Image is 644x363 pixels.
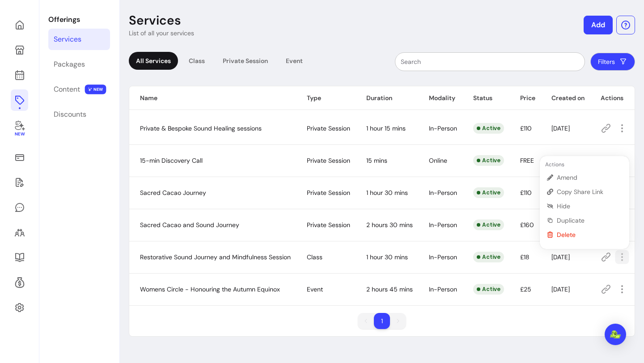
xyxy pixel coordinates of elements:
[543,161,564,168] span: Actions
[366,221,413,229] span: 2 hours 30 mins
[557,187,622,196] span: Copy Share Link
[307,253,322,261] span: Class
[11,297,28,318] a: Settings
[509,86,541,110] th: Price
[584,16,613,34] button: Add
[14,131,24,137] span: New
[11,272,28,293] a: Refer & Earn
[429,156,447,165] span: Online
[129,52,178,70] div: All Services
[307,285,323,293] span: Event
[11,172,28,193] a: Waivers
[590,86,635,110] th: Actions
[520,221,534,229] span: £160
[140,285,280,293] span: Womens Circle - Honouring the Autumn Equinox
[557,230,622,239] span: Delete
[307,189,350,197] span: Private Session
[307,124,350,132] span: Private Session
[353,308,411,333] nav: pagination navigation
[140,189,206,197] span: Sacred Cacao Journey
[473,252,504,262] div: Active
[473,187,504,198] div: Active
[129,29,194,38] p: List of all your services
[48,104,110,125] a: Discounts
[366,253,408,261] span: 1 hour 30 mins
[11,222,28,243] a: Clients
[366,124,406,132] span: 1 hour 15 mins
[473,155,504,166] div: Active
[356,86,418,110] th: Duration
[48,79,110,100] a: Content
[366,189,408,197] span: 1 hour 30 mins
[429,124,457,132] span: In-Person
[140,124,262,132] span: Private & Bespoke Sound Healing sessions
[54,34,81,45] div: Services
[11,147,28,168] a: Sales
[520,189,532,197] span: £110
[366,285,413,293] span: 2 hours 45 mins
[48,54,110,75] a: Packages
[557,173,622,182] span: Amend
[11,39,28,61] a: My Page
[541,86,590,110] th: Created on
[551,124,570,132] span: [DATE]
[473,219,504,230] div: Active
[54,109,86,120] div: Discounts
[85,84,106,94] span: NEW
[11,14,28,36] a: Home
[374,313,390,329] li: pagination item 1 active
[182,52,212,70] div: Class
[557,202,622,211] span: Hide
[140,253,291,261] span: Restorative Sound Journey and Mindfulness Session
[54,59,85,70] div: Packages
[473,123,504,134] div: Active
[520,253,530,261] span: £18
[216,52,275,70] div: Private Session
[429,285,457,293] span: In-Person
[605,324,626,345] div: Open Intercom Messenger
[429,189,457,197] span: In-Person
[11,247,28,268] a: Resources
[129,86,296,110] th: Name
[296,86,356,110] th: Type
[54,84,80,95] div: Content
[279,52,310,70] div: Event
[520,156,534,165] span: FREE
[140,156,203,165] span: 15-min Discovery Call
[557,216,622,225] span: Duplicate
[11,89,28,111] a: Offerings
[418,86,462,110] th: Modality
[11,64,28,86] a: Calendar
[462,86,509,110] th: Status
[140,221,239,229] span: Sacred Cacao and Sound Journey
[429,221,457,229] span: In-Person
[429,253,457,261] span: In-Person
[401,57,579,66] input: Search
[366,156,387,165] span: 15 mins
[129,13,181,29] p: Services
[590,53,635,71] button: Filters
[473,284,504,295] div: Active
[11,114,28,143] a: My Co-Founder
[520,285,531,293] span: £25
[551,285,570,293] span: [DATE]
[307,221,350,229] span: Private Session
[520,124,532,132] span: £110
[307,156,350,165] span: Private Session
[551,253,570,261] span: [DATE]
[48,29,110,50] a: Services
[48,14,110,25] p: Offerings
[11,197,28,218] a: My Messages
